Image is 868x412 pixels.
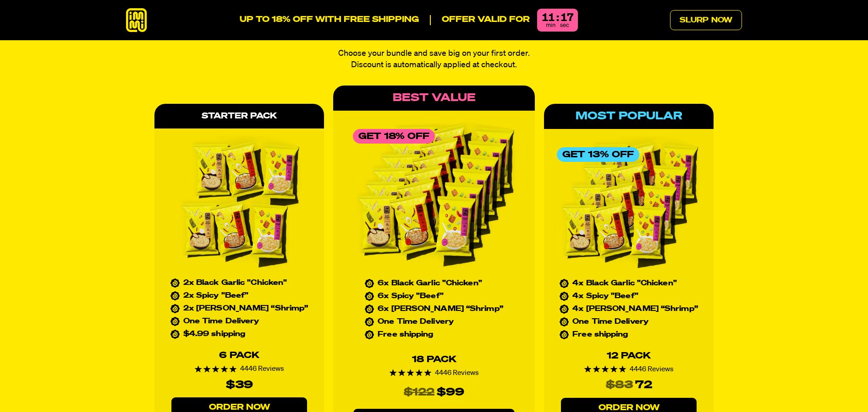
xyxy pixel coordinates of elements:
[560,22,569,28] span: sec
[430,15,530,25] p: Offer valid for
[365,280,503,287] li: 6x Black Garlic "Chicken"
[560,318,698,326] li: One Time Delivery
[606,376,633,394] s: $83
[170,318,308,325] li: One Time Delivery
[170,305,308,312] li: 2x [PERSON_NAME] “Shrimp”
[557,147,639,162] div: Get 13% Off
[170,331,308,338] li: $4.99 shipping
[390,369,479,377] div: 4446 Reviews
[154,104,324,128] div: Starter Pack
[226,376,253,394] div: $39
[635,376,652,394] div: 72
[333,86,535,110] div: Best Value
[560,12,573,23] div: 17
[542,12,555,23] div: 11
[365,331,503,338] li: Free shipping
[404,384,434,401] s: $122
[560,293,698,300] li: 4x Spicy "Beef"
[219,351,259,360] div: 6 Pack
[560,280,698,287] li: 4x Black Garlic "Chicken"
[437,384,464,401] div: $99
[5,369,99,407] iframe: Marketing Popup
[170,279,308,287] li: 2x Black Garlic "Chicken"
[670,10,742,30] a: Slurp Now
[195,365,284,373] div: 4446 Reviews
[546,22,555,28] span: min
[556,12,559,23] div: :
[365,293,503,300] li: 6x Spicy "Beef"
[240,15,419,25] p: UP TO 18% OFF WITH FREE SHIPPING
[560,305,698,313] li: 4x [PERSON_NAME] “Shrimp”
[544,104,714,128] div: Most Popular
[412,355,456,364] div: 18 Pack
[607,351,651,360] div: 12 Pack
[170,292,308,300] li: 2x Spicy "Beef"
[584,366,674,373] div: 4446 Reviews
[560,331,698,338] li: Free shipping
[365,305,503,313] li: 6x [PERSON_NAME] “Shrimp”
[353,129,435,144] div: Get 18% Off
[365,318,503,326] li: One Time Delivery
[298,48,570,71] p: Choose your bundle and save big on your first order. Discount is automatically applied at checkout.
